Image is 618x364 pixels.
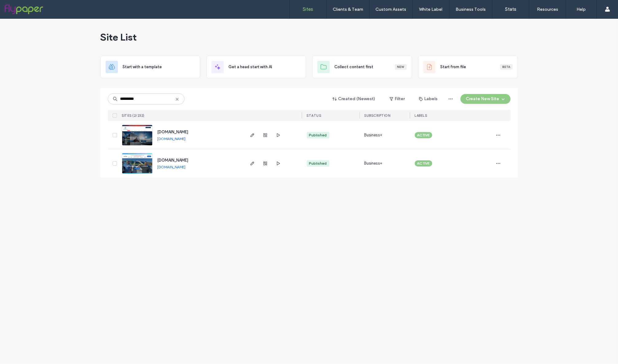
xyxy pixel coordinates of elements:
button: Labels [414,94,443,104]
div: Get a head start with AI [206,56,306,78]
div: Start from fileBeta [418,56,518,78]
a: [DOMAIN_NAME] [157,130,189,134]
label: Clients & Team [333,7,363,12]
a: [DOMAIN_NAME] [157,165,186,169]
span: Help [14,4,27,10]
span: Site List [100,31,137,43]
div: Published [309,132,327,138]
div: Collect content firstNew [312,56,412,78]
span: Start with a template [123,64,162,70]
span: Collect content first [335,64,374,70]
label: Resources [537,7,558,12]
button: Created (Newest) [327,94,381,104]
span: Business+ [364,160,383,166]
label: Help [577,7,586,12]
span: SITES (2/232) [122,113,145,118]
span: Get a head start with AI [229,64,272,70]
span: ACTIVE [417,132,430,138]
button: Create New Site [461,94,511,104]
label: Stats [505,6,516,12]
span: ACTIVE [417,161,430,166]
a: [DOMAIN_NAME] [157,158,189,162]
div: Beta [500,64,513,70]
span: LABELS [415,113,427,118]
div: Start with a template [100,56,200,78]
label: Sites [303,6,313,12]
span: STATUS [307,113,321,118]
label: Custom Assets [376,7,406,12]
span: Start from file [441,64,466,70]
span: SUBSCRIPTION [364,113,391,118]
label: White Label [419,7,443,12]
span: Business+ [364,132,383,138]
div: Published [309,161,327,166]
a: [DOMAIN_NAME] [157,136,186,141]
button: Filter [383,94,411,104]
label: Business Tools [456,7,486,12]
div: New [395,64,407,70]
